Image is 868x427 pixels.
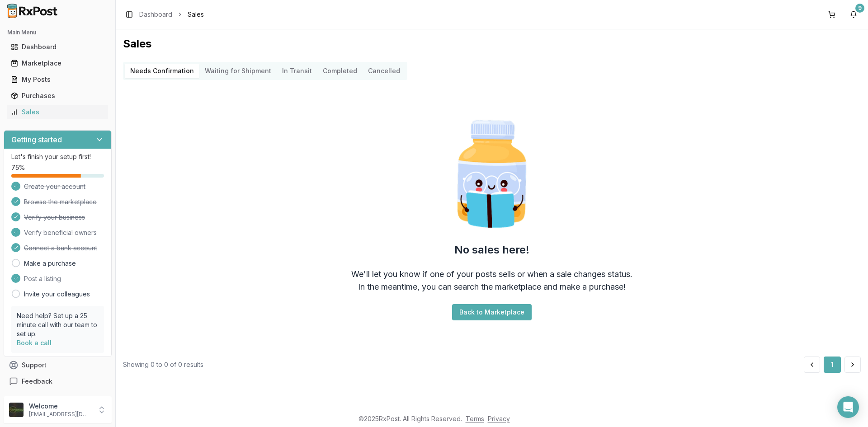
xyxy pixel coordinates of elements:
img: User avatar [9,403,24,417]
div: Dashboard [11,42,104,52]
button: Needs Confirmation [125,64,199,78]
span: 75 % [11,163,25,172]
div: Sales [11,108,104,117]
a: Dashboard [139,10,172,19]
p: Welcome [29,402,92,411]
a: My Posts [7,71,108,88]
span: Verify beneficial owners [24,228,97,237]
a: Dashboard [7,39,108,55]
div: In the meantime, you can search the marketplace and make a purchase! [358,281,626,293]
button: Cancelled [363,64,406,78]
a: Book a call [17,339,52,347]
span: Verify your business [24,213,85,222]
a: Marketplace [7,55,108,71]
p: [EMAIL_ADDRESS][DOMAIN_NAME] [29,411,92,418]
div: 9 [855,4,864,13]
a: Terms [466,415,484,422]
button: Dashboard [4,40,112,54]
span: Connect a bank account [24,244,97,253]
a: Make a purchase [24,259,76,268]
span: Sales [188,10,204,19]
button: My Posts [4,72,112,87]
a: Invite your colleagues [24,290,90,299]
h1: Sales [123,37,861,51]
a: Purchases [7,88,108,104]
button: Feedback [4,373,112,389]
button: Back to Marketplace [452,304,532,320]
span: Feedback [22,377,52,386]
div: Purchases [11,91,104,100]
span: Create your account [24,182,85,191]
img: RxPost Logo [4,4,61,18]
button: Waiting for Shipment [199,64,277,78]
h3: Getting started [11,134,62,145]
nav: breadcrumb [139,10,204,19]
button: Purchases [4,89,112,103]
button: 1 [824,357,841,373]
a: Sales [7,104,108,120]
button: 9 [846,7,861,22]
button: Marketplace [4,56,112,70]
span: Browse the marketplace [24,197,97,206]
button: Completed [317,64,363,78]
span: Post a listing [24,274,61,283]
div: Showing 0 to 0 of 0 results [123,360,203,369]
button: In Transit [277,64,317,78]
button: Support [4,357,112,373]
div: Marketplace [11,59,104,68]
p: Let's finish your setup first! [11,152,104,161]
h2: Main Menu [7,29,108,36]
div: My Posts [11,75,104,84]
div: We'll let you know if one of your posts sells or when a sale changes status. [351,268,632,281]
h2: No sales here! [454,243,529,257]
button: Sales [4,105,112,119]
img: Smart Pill Bottle [434,116,550,232]
a: Privacy [488,415,510,422]
p: Need help? Set up a 25 minute call with our team to set up. [17,311,99,338]
div: Open Intercom Messenger [837,396,859,418]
